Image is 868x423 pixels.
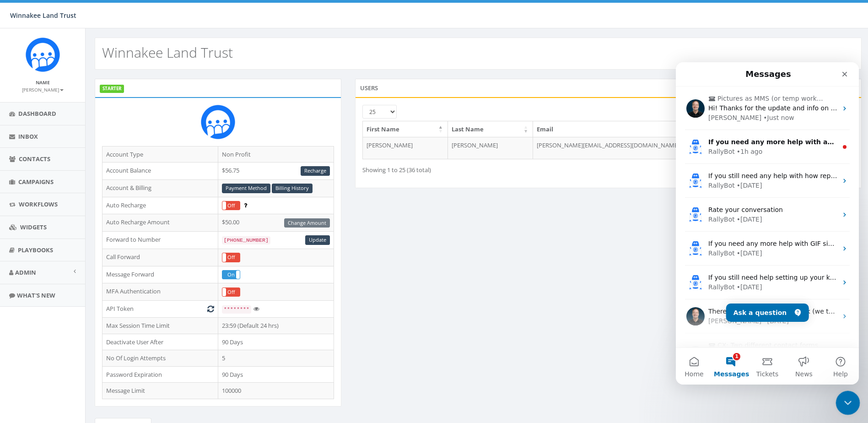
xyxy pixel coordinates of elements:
span: Messages [38,309,73,315]
div: • [DATE] [61,119,86,128]
td: Auto Recharge [102,197,218,214]
span: Campaigns [18,178,54,186]
div: • Just now [87,51,118,60]
span: If you need any more help with GIF sizes or anything else, I'm here for you! Would you like to sh... [32,178,596,185]
td: $50.00 [218,214,334,232]
td: Message Limit [102,383,218,399]
span: Winnakee Land Trust [10,11,76,20]
button: Tickets [73,286,110,322]
span: Dashboard [18,109,56,118]
td: [PERSON_NAME] [448,137,533,159]
div: RallyBot [32,186,59,196]
h2: Winnakee Land Trust [102,45,233,60]
div: OnOff [222,201,240,211]
span: Enable to prevent campaign failure. [244,201,247,209]
td: MFA Authentication [102,283,218,301]
img: Profile image for RallyBot [11,109,29,128]
td: 90 Days [218,334,334,350]
label: On [222,271,240,279]
i: Generate New Token [207,306,214,312]
span: Tickets [81,309,103,315]
td: Auto Recharge Amount [102,214,218,232]
td: Account Balance [102,163,218,180]
button: Help [146,286,183,322]
span: Widgets [20,223,47,231]
span: If you still need any help with how replies work in your text campaigns, I'm happy to assist! Wou... [32,110,659,117]
span: If you still need help setting up your keyword workflow or message sequences, I'm here to assist ... [32,211,695,219]
img: Profile image for RallyBot [11,143,29,162]
a: Recharge [301,166,330,176]
th: First Name: activate to sort column descending [363,121,448,137]
label: Off [222,253,240,262]
button: News [110,286,146,322]
a: Payment Method [222,184,270,193]
div: RallyBot [32,119,59,128]
small: Name [36,79,50,86]
span: Rate your conversation [32,144,107,151]
div: OnOff [222,253,240,262]
span: Inbox [18,132,38,141]
td: API Token [102,301,218,318]
div: OnOff [222,270,240,280]
div: OnOff [222,287,240,297]
span: Playbooks [18,246,53,254]
td: [PERSON_NAME] [363,137,448,159]
td: 23:59 (Default 24 hrs) [218,317,334,334]
td: Non Profit [218,146,334,163]
button: Ask a question [50,241,133,260]
label: Off [222,201,240,210]
span: Home [9,309,27,315]
td: Deactivate User After [102,334,218,350]
td: Max Session Time Limit [102,317,218,334]
div: • [DATE] [61,220,86,230]
div: • [DATE] [61,186,86,196]
iframe: Intercom live chat [836,391,860,415]
td: 5 [218,350,334,367]
div: Users [355,79,862,97]
img: Profile image for RallyBot [11,211,29,229]
td: Call Forward [102,249,218,266]
td: Forward to Number [102,232,218,249]
span: What's New [17,291,55,299]
label: STARTER [100,85,124,93]
img: Rally_Corp_Icon.png [201,105,235,139]
span: Workflows [19,200,58,208]
td: Account & Billing [102,179,218,197]
div: RallyBot [32,220,59,230]
span: Admin [15,268,36,277]
span: Contacts [19,155,50,163]
span: News [119,309,137,315]
button: Messages [37,286,73,322]
td: 100000 [218,383,334,399]
img: Profile image for RallyBot [11,76,29,94]
div: • [DATE] [61,152,86,162]
div: RallyBot [32,152,59,162]
td: [PERSON_NAME][EMAIL_ADDRESS][DOMAIN_NAME] [533,137,771,159]
a: Billing History [272,184,313,193]
img: Profile image for RallyBot [11,177,29,195]
div: [PERSON_NAME] [32,254,86,264]
span: CX: Two different contact forms on [DOMAIN_NAME] with the same workflow? [42,278,151,288]
td: Message Forward [102,266,218,283]
a: [PERSON_NAME] [22,85,64,93]
iframe: Intercom live chat [676,62,859,385]
a: Update [305,235,330,245]
code: [PHONE_NUMBER] [222,236,270,244]
small: [PERSON_NAME] [22,87,64,93]
div: RallyBot [32,85,59,94]
th: Email: activate to sort column ascending [533,121,771,137]
div: • 1h ago [61,85,87,94]
img: Rally_Corp_Icon.png [26,38,60,72]
div: [PERSON_NAME] [32,51,86,60]
span: Help [157,309,172,315]
img: Profile image for James [11,284,29,302]
label: Off [222,288,240,297]
img: Profile image for James [11,245,29,263]
td: Password Expiration [102,366,218,383]
td: No Of Login Attempts [102,350,218,367]
td: Account Type [102,146,218,163]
